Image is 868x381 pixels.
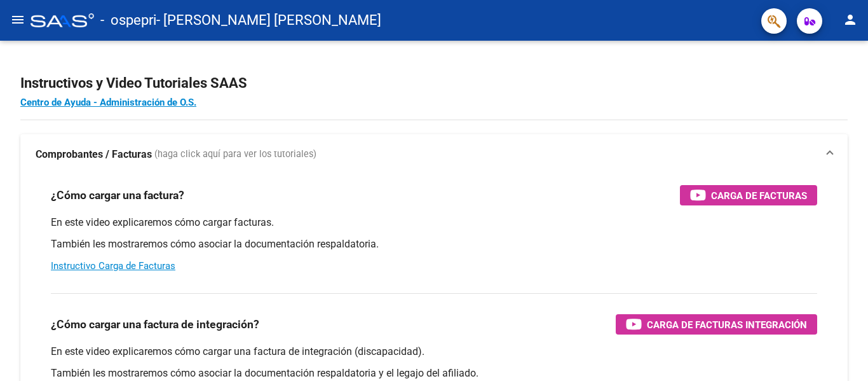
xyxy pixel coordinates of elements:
h3: ¿Cómo cargar una factura de integración? [51,315,259,333]
mat-expansion-panel-header: Comprobantes / Facturas (haga click aquí para ver los tutoriales) [20,134,848,175]
mat-icon: person [843,12,858,27]
span: - ospepri [100,6,156,34]
p: En este video explicaremos cómo cargar facturas. [51,216,817,230]
a: Instructivo Carga de Facturas [51,260,175,272]
p: También les mostraremos cómo asociar la documentación respaldatoria y el legajo del afiliado. [51,366,817,380]
strong: Comprobantes / Facturas [36,148,152,162]
span: - [PERSON_NAME] [PERSON_NAME] [156,6,381,34]
mat-icon: menu [10,12,25,27]
button: Carga de Facturas Integración [616,314,817,335]
p: También les mostraremos cómo asociar la documentación respaldatoria. [51,237,817,251]
span: Carga de Facturas Integración [647,317,807,333]
p: En este video explicaremos cómo cargar una factura de integración (discapacidad). [51,345,817,359]
h3: ¿Cómo cargar una factura? [51,186,184,204]
iframe: Intercom live chat [825,338,855,368]
button: Carga de Facturas [680,185,817,205]
a: Centro de Ayuda - Administración de O.S. [20,97,196,108]
h2: Instructivos y Video Tutoriales SAAS [20,71,848,95]
span: (haga click aquí para ver los tutoriales) [154,148,316,162]
span: Carga de Facturas [711,188,807,204]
